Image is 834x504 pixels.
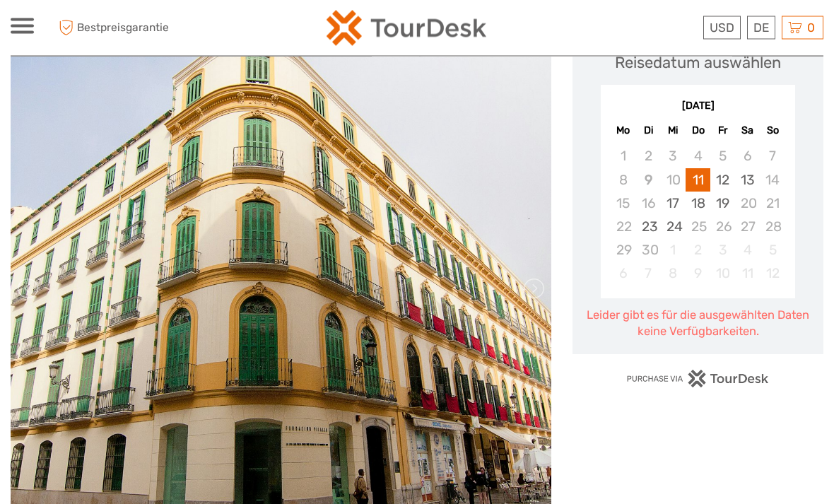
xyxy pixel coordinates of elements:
div: Mo [611,122,635,141]
div: Not available Samstag, 6. September 2025 [735,145,760,168]
div: Not available Montag, 22. September 2025 [611,216,635,239]
div: Choose Mittwoch, 24. September 2025 [661,216,686,239]
div: Not available Donnerstag, 25. September 2025 [686,216,710,239]
img: 2254-3441b4b5-4e5f-4d00-b396-31f1d84a6ebf_logo_small.png [327,11,486,46]
div: Not available Montag, 6. Oktober 2025 [611,262,635,286]
div: Not available Donnerstag, 9. Oktober 2025 [686,262,710,286]
div: Not available Montag, 8. September 2025 [611,169,635,192]
div: Not available Samstag, 20. September 2025 [735,192,760,216]
div: Choose Samstag, 13. September 2025 [735,169,760,192]
div: Not available Freitag, 26. September 2025 [710,216,735,239]
div: Mi [661,122,686,141]
span: USD [710,20,734,35]
div: DE [747,16,775,40]
div: Do [686,122,710,141]
div: Not available Donnerstag, 4. September 2025 [686,145,710,168]
div: Choose Mittwoch, 17. September 2025 [661,192,686,216]
button: Open LiveChat chat widget [163,22,180,39]
div: Choose Freitag, 12. September 2025 [710,169,735,192]
div: Choose Donnerstag, 11. September 2025 [686,169,710,192]
div: Choose Donnerstag, 18. September 2025 [686,192,710,216]
div: Not available Sonntag, 5. Oktober 2025 [760,239,785,262]
div: Not available Dienstag, 16. September 2025 [636,192,661,216]
div: Not available Mittwoch, 1. Oktober 2025 [661,239,686,262]
div: Not available Montag, 15. September 2025 [611,192,635,216]
span: Bestpreisgarantie [55,16,214,40]
div: Not available Mittwoch, 8. Oktober 2025 [661,262,686,286]
span: 0 [805,20,817,35]
div: Not available Sonntag, 28. September 2025 [760,216,785,239]
div: Not available Freitag, 10. Oktober 2025 [710,262,735,286]
div: Choose Freitag, 19. September 2025 [710,192,735,216]
img: PurchaseViaTourDesk.png [626,370,770,388]
div: Not available Dienstag, 9. September 2025 [636,169,661,192]
div: Not available Samstag, 4. Oktober 2025 [735,239,760,262]
div: Reisedatum auswählen [615,52,781,74]
div: Not available Montag, 1. September 2025 [611,145,635,168]
div: Not available Mittwoch, 3. September 2025 [661,145,686,168]
div: Leider gibt es für die ausgewählten Daten keine Verfügbarkeiten. [587,307,809,341]
div: Not available Freitag, 3. Oktober 2025 [710,239,735,262]
div: Not available Sonntag, 14. September 2025 [760,169,785,192]
div: Choose Dienstag, 23. September 2025 [636,216,661,239]
div: Not available Sonntag, 12. Oktober 2025 [760,262,785,286]
div: Not available Donnerstag, 2. Oktober 2025 [686,239,710,262]
div: Not available Mittwoch, 10. September 2025 [661,169,686,192]
div: Not available Dienstag, 2. September 2025 [636,145,661,168]
div: Not available Dienstag, 7. Oktober 2025 [636,262,661,286]
div: [DATE] [601,100,795,115]
p: We're away right now. Please check back later! [20,25,160,36]
div: month 2025-09 [605,145,790,286]
div: Not available Freitag, 5. September 2025 [710,145,735,168]
div: Not available Samstag, 27. September 2025 [735,216,760,239]
div: Not available Sonntag, 7. September 2025 [760,145,785,168]
div: Not available Montag, 29. September 2025 [611,239,635,262]
div: Sa [735,122,760,141]
div: So [760,122,785,141]
div: Di [636,122,661,141]
div: Fr [710,122,735,141]
div: Not available Sonntag, 21. September 2025 [760,192,785,216]
div: Not available Samstag, 11. Oktober 2025 [735,262,760,286]
div: Not available Dienstag, 30. September 2025 [636,239,661,262]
